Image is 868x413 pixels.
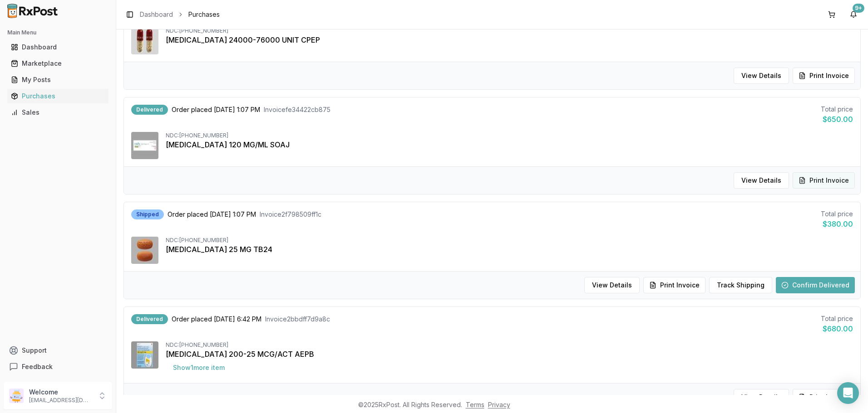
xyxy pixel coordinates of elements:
[734,68,789,84] button: View Details
[4,56,112,71] button: Marketplace
[166,360,232,376] button: Show1more item
[793,68,855,84] button: Print Invoice
[140,10,173,19] a: Dashboard
[131,132,158,159] img: Emgality 120 MG/ML SOAJ
[131,237,158,264] img: Myrbetriq 25 MG TB24
[4,105,112,120] button: Sales
[166,341,853,349] div: NDC: [PHONE_NUMBER]
[4,4,62,18] img: RxPost Logo
[4,342,112,359] button: Support
[260,210,321,219] span: Invoice 2f798509ff1c
[264,105,330,114] span: Invoice fe34422cb875
[29,388,92,397] p: Welcome
[821,209,853,219] div: Total price
[4,359,112,375] button: Feedback
[131,341,158,369] img: Breo Ellipta 200-25 MCG/ACT AEPB
[166,27,853,34] div: NDC: [PHONE_NUMBER]
[643,277,705,293] button: Print Invoice
[11,108,105,117] div: Sales
[821,323,853,334] div: $680.00
[140,10,220,19] nav: breadcrumb
[11,59,105,68] div: Marketplace
[7,72,108,88] a: My Posts
[793,389,855,405] button: Print Invoice
[7,55,108,72] a: Marketplace
[166,139,853,150] div: [MEDICAL_DATA] 120 MG/ML SOAJ
[7,29,108,36] h2: Main Menu
[821,114,853,125] div: $650.00
[846,7,861,22] button: 9+
[821,105,853,114] div: Total price
[734,389,789,405] button: View Details
[168,210,256,219] span: Order placed [DATE] 1:07 PM
[4,73,112,87] button: My Posts
[29,397,92,404] p: [EMAIL_ADDRESS][DOMAIN_NAME]
[466,401,484,408] a: Terms
[9,389,24,403] img: User avatar
[821,314,853,323] div: Total price
[7,104,108,121] a: Sales
[7,88,108,104] a: Purchases
[584,277,640,293] button: View Details
[11,43,105,52] div: Dashboard
[853,4,864,13] div: 9+
[793,172,855,189] button: Print Invoice
[166,34,853,45] div: [MEDICAL_DATA] 24000-76000 UNIT CPEP
[166,237,853,244] div: NDC: [PHONE_NUMBER]
[131,27,158,54] img: Creon 24000-76000 UNIT CPEP
[131,209,164,219] div: Shipped
[265,315,330,324] span: Invoice 2bbdff7d9a8c
[7,39,108,55] a: Dashboard
[131,105,168,115] div: Delivered
[4,89,112,103] button: Purchases
[188,10,220,19] span: Purchases
[166,132,853,139] div: NDC: [PHONE_NUMBER]
[4,40,112,54] button: Dashboard
[172,105,260,114] span: Order placed [DATE] 1:07 PM
[166,244,853,255] div: [MEDICAL_DATA] 25 MG TB24
[11,92,105,101] div: Purchases
[837,382,859,404] div: Open Intercom Messenger
[709,277,772,293] button: Track Shipping
[734,172,789,189] button: View Details
[821,219,853,229] div: $380.00
[488,401,510,408] a: Privacy
[11,75,105,84] div: My Posts
[776,277,855,293] button: Confirm Delivered
[131,314,168,324] div: Delivered
[166,349,853,360] div: [MEDICAL_DATA] 200-25 MCG/ACT AEPB
[172,315,261,324] span: Order placed [DATE] 6:42 PM
[22,362,53,371] span: Feedback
